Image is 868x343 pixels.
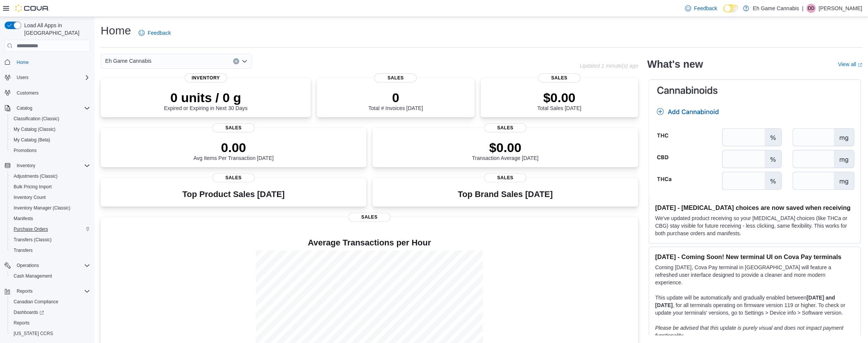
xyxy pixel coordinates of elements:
[802,4,803,13] p: |
[806,4,815,13] div: Dave Desmoulin
[647,58,703,70] h2: What's new
[8,192,93,203] button: Inventory Count
[2,87,93,98] button: Customers
[14,161,90,170] span: Inventory
[14,216,33,222] span: Manifests
[8,245,93,256] button: Transfers
[11,297,61,306] a: Canadian Compliance
[14,88,90,98] span: Customers
[2,72,93,83] button: Users
[655,295,835,308] strong: [DATE] and [DATE]
[17,105,32,111] span: Catalog
[2,56,93,67] button: Home
[368,90,423,105] p: 0
[8,113,93,124] button: Classification (Classic)
[14,331,53,337] span: [US_STATE] CCRS
[8,203,93,213] button: Inventory Manager (Classic)
[193,140,274,161] div: Avg Items Per Transaction [DATE]
[2,160,93,171] button: Inventory
[14,88,42,98] a: Customers
[8,271,93,281] button: Cash Management
[11,146,90,155] span: Promotions
[11,308,90,317] span: Dashboards
[655,294,854,317] p: This update will be automatically and gradually enabled between , for all terminals operating on ...
[17,163,35,169] span: Inventory
[14,104,35,113] button: Catalog
[17,90,39,96] span: Customers
[14,287,36,296] button: Reports
[655,325,843,338] em: Please be advised that this update is purely visual and does not impact payment functionality.
[17,74,28,81] span: Users
[11,318,33,327] a: Reports
[8,224,93,234] button: Purchase Orders
[11,297,90,306] span: Canadian Compliance
[11,203,73,213] a: Inventory Manager (Classic)
[655,253,854,261] h3: [DATE] - Coming Soon! New terminal UI on Cova Pay terminals
[212,173,255,182] span: Sales
[11,246,36,255] a: Transfers
[8,145,93,156] button: Promotions
[164,90,247,105] p: 0 units / 0 g
[14,173,58,179] span: Adjustments (Classic)
[11,135,53,144] a: My Catalog (Beta)
[14,73,90,82] span: Users
[11,172,61,181] a: Adjustments (Classic)
[11,214,36,223] a: Manifests
[11,125,90,134] span: My Catalog (Classic)
[723,5,739,12] input: Dark Mode
[11,235,90,244] span: Transfers (Classic)
[14,58,32,67] a: Home
[8,234,93,245] button: Transfers (Classic)
[11,318,90,327] span: Reports
[14,104,90,113] span: Catalog
[11,272,55,281] a: Cash Management
[14,261,42,270] button: Operations
[101,23,131,38] h1: Home
[11,182,90,191] span: Bulk Pricing Import
[2,260,93,271] button: Operations
[11,114,62,123] a: Classification (Classic)
[14,147,37,154] span: Promotions
[538,73,580,82] span: Sales
[2,286,93,296] button: Reports
[537,90,581,111] div: Total Sales [DATE]
[694,5,717,12] span: Feedback
[8,135,93,145] button: My Catalog (Beta)
[8,182,93,192] button: Bulk Pricing Import
[182,190,285,199] h3: Top Product Sales [DATE]
[655,264,854,286] p: Coming [DATE], Cova Pay terminal in [GEOGRAPHIC_DATA] will feature a refreshed user interface des...
[11,246,90,255] span: Transfers
[11,182,55,191] a: Bulk Pricing Import
[11,214,90,223] span: Manifests
[14,309,44,315] span: Dashboards
[857,63,862,67] svg: External link
[807,4,814,13] span: DD
[11,146,40,155] a: Promotions
[212,123,255,132] span: Sales
[11,135,90,144] span: My Catalog (Beta)
[14,137,50,143] span: My Catalog (Beta)
[8,296,93,307] button: Canadian Compliance
[11,193,90,202] span: Inventory Count
[17,262,39,269] span: Operations
[14,126,56,132] span: My Catalog (Classic)
[368,90,423,111] div: Total # Invoices [DATE]
[164,90,247,111] div: Expired or Expiring in Next 30 Days
[11,225,51,234] a: Purchase Orders
[11,308,47,317] a: Dashboards
[233,58,239,64] button: Clear input
[14,247,33,253] span: Transfers
[348,213,390,222] span: Sales
[241,58,247,64] button: Open list of options
[14,261,90,270] span: Operations
[458,190,553,199] h3: Top Brand Sales [DATE]
[14,73,31,82] button: Users
[14,116,59,122] span: Classification (Classic)
[14,299,58,305] span: Canadian Compliance
[8,171,93,182] button: Adjustments (Classic)
[185,73,227,82] span: Inventory
[148,29,171,37] span: Feedback
[580,63,638,69] p: Updated 1 minute(s) ago
[655,204,854,211] h3: [DATE] - [MEDICAL_DATA] choices are now saved when receiving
